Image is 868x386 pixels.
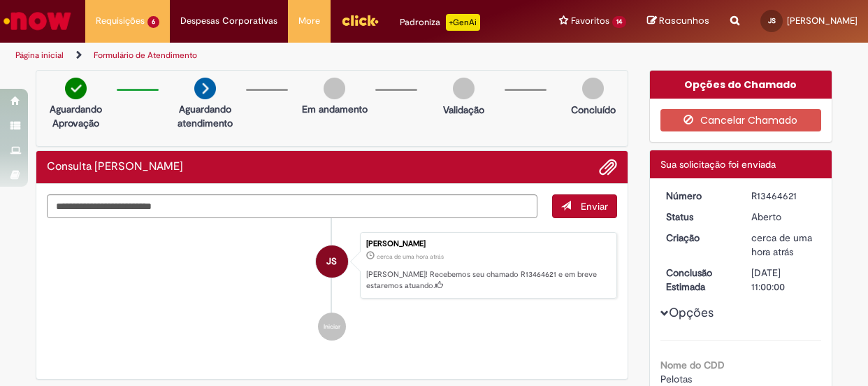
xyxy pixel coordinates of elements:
[443,103,484,117] p: Validação
[656,210,742,224] dt: Status
[366,240,609,248] div: [PERSON_NAME]
[316,245,348,278] div: Jorge Wrague Dos Santos
[453,78,475,99] img: img-circle-grey.png
[341,10,379,31] img: click_logo_yellow_360x200.png
[612,16,626,28] span: 14
[377,252,444,261] span: cerca de uma hora atrás
[650,71,832,99] div: Opções do Chamado
[94,50,197,61] a: Formulário de Atendimento
[659,14,709,27] span: Rascunhos
[298,14,320,28] span: More
[47,232,617,299] li: Jorge Wrague Dos Santos
[446,14,480,31] p: +GenAi
[581,200,608,213] span: Enviar
[65,78,87,99] img: check-circle-green.png
[47,161,183,173] h2: Consulta Serasa Histórico de tíquete
[171,102,239,130] p: Aguardando atendimento
[366,269,609,291] p: [PERSON_NAME]! Recebemos seu chamado R13464621 e em breve estaremos atuando.
[751,266,816,294] div: [DATE] 11:00:00
[787,15,858,27] span: [PERSON_NAME]
[656,189,742,203] dt: Número
[194,78,216,99] img: arrow-next.png
[377,252,444,261] time: 30/08/2025 08:50:01
[571,103,616,117] p: Concluído
[324,78,345,99] img: img-circle-grey.png
[302,102,368,116] p: Em andamento
[582,78,604,99] img: img-circle-grey.png
[768,16,776,25] span: JS
[15,50,64,61] a: Página inicial
[552,194,617,218] button: Enviar
[96,14,145,28] span: Requisições
[47,194,537,218] textarea: Digite sua mensagem aqui...
[400,14,480,31] div: Padroniza
[180,14,277,28] span: Despesas Corporativas
[751,189,816,203] div: R13464621
[10,43,568,69] ul: Trilhas de página
[47,218,617,355] ul: Histórico de tíquete
[751,210,816,224] div: Aberto
[656,266,742,294] dt: Conclusão Estimada
[660,359,725,371] b: Nome do CDD
[599,158,617,176] button: Adicionar anexos
[326,245,337,278] span: JS
[1,7,73,35] img: ServiceNow
[660,158,776,171] span: Sua solicitação foi enviada
[751,231,812,258] span: cerca de uma hora atrás
[656,231,742,245] dt: Criação
[42,102,110,130] p: Aguardando Aprovação
[751,231,816,259] div: 30/08/2025 08:50:01
[571,14,609,28] span: Favoritos
[147,16,159,28] span: 6
[660,373,692,385] span: Pelotas
[647,15,709,28] a: Rascunhos
[660,109,822,131] button: Cancelar Chamado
